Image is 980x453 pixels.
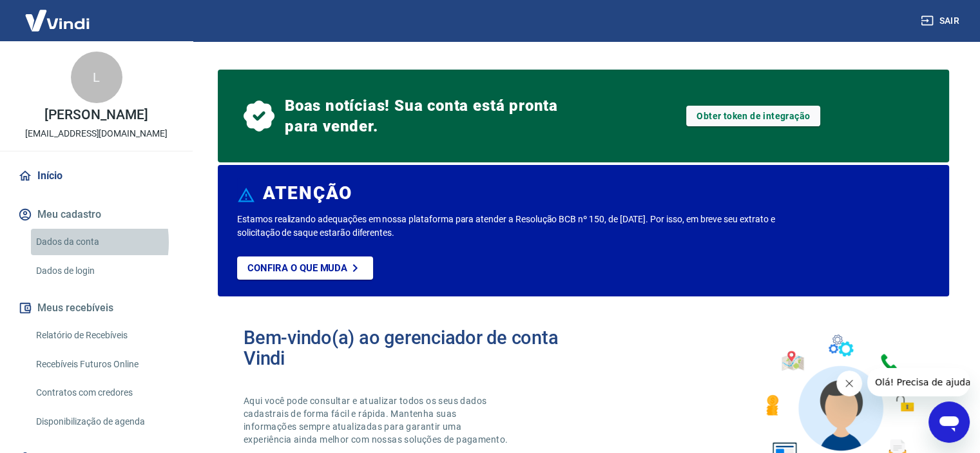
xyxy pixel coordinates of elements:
[8,9,108,19] span: Olá! Precisa de ajuda?
[244,394,510,446] p: Aqui você pode consultar e atualizar todos os seus dados cadastrais de forma fácil e rápida. Mant...
[867,368,970,396] iframe: Mensagem da empresa
[44,108,148,122] p: [PERSON_NAME]
[928,401,970,443] iframe: Botão para abrir a janela de mensagens
[244,327,584,369] h2: Bem-vindo(a) ao gerenciador de conta Vindi
[25,127,168,140] p: [EMAIL_ADDRESS][DOMAIN_NAME]
[263,187,352,200] h6: ATENÇÃO
[918,9,965,33] button: Sair
[31,351,177,378] a: Recebíveis Futuros Online
[31,380,177,406] a: Contratos com credores
[31,229,177,255] a: Dados da conta
[31,409,177,435] a: Disponibilização de agenda
[836,371,862,396] iframe: Fechar mensagem
[15,1,99,40] img: Vindi
[237,213,791,240] p: Estamos realizando adequações em nossa plataforma para atender a Resolução BCB nº 150, de [DATE]....
[686,106,820,126] a: Obter token de integração
[247,262,347,274] p: Confira o que muda
[15,162,177,190] a: Início
[285,95,563,137] span: Boas notícias! Sua conta está pronta para vender.
[15,200,177,229] button: Meu cadastro
[15,294,177,322] button: Meus recebíveis
[71,52,122,103] div: L
[31,322,177,349] a: Relatório de Recebíveis
[237,256,373,280] a: Confira o que muda
[31,258,177,284] a: Dados de login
